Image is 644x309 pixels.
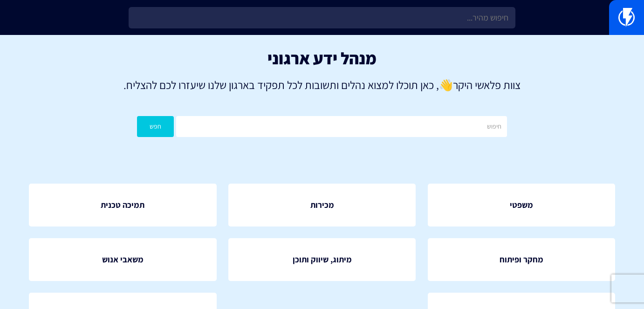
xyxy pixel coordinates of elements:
span: מכירות [310,199,334,211]
a: תמיכה טכנית [29,184,217,227]
span: מחקר ופיתוח [500,254,543,266]
input: חיפוש מהיר... [129,7,515,28]
span: תמיכה טכנית [101,199,144,211]
a: מכירות [228,184,416,227]
input: חיפוש [176,116,507,137]
h1: מנהל ידע ארגוני [14,49,630,68]
span: משאבי אנוש [102,254,144,266]
a: מחקר ופיתוח [428,238,616,281]
span: משפטי [510,199,533,211]
p: צוות פלאשי היקר , כאן תוכלו למצוא נהלים ותשובות לכל תפקיד בארגון שלנו שיעזרו לכם להצליח. [14,77,630,93]
a: מיתוג, שיווק ותוכן [228,238,416,281]
a: משאבי אנוש [29,238,217,281]
span: מיתוג, שיווק ותוכן [293,254,352,266]
button: חפש [137,116,174,137]
strong: 👋 [439,77,453,92]
a: משפטי [428,184,616,227]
